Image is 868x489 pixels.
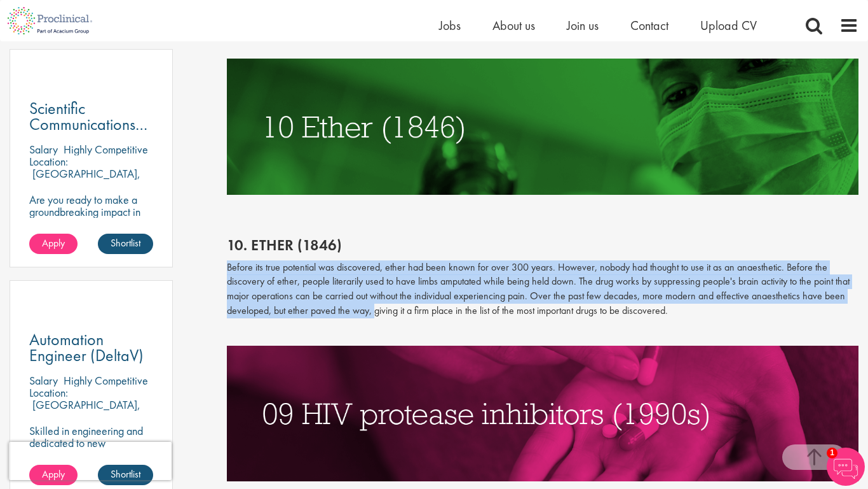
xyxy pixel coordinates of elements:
[29,234,78,254] a: Apply
[567,17,599,34] a: Join us
[29,142,58,157] span: Salary
[29,97,147,167] span: Scientific Communications Manager - Oncology
[29,166,140,193] p: [GEOGRAPHIC_DATA], [GEOGRAPHIC_DATA]
[827,448,837,458] span: 1
[492,17,535,34] a: About us
[42,236,65,250] span: Apply
[29,385,68,400] span: Location:
[29,332,153,364] a: Automation Engineer (DeltaV)
[42,467,65,481] span: Apply
[98,234,153,254] a: Shortlist
[827,448,865,486] img: Chatbot
[29,397,140,424] p: [GEOGRAPHIC_DATA], [GEOGRAPHIC_DATA]
[630,17,668,34] a: Contact
[29,329,144,366] span: Automation Engineer (DeltaV)
[29,154,68,169] span: Location:
[29,373,58,388] span: Salary
[439,17,461,34] a: Jobs
[227,59,859,194] img: ETHER (1846)
[700,17,757,34] a: Upload CV
[227,260,859,318] p: Before its true potential was discovered, ether had been known for over 300 years. However, nobod...
[227,346,859,481] img: HIV PROTEASE INHIBITORS (1990S)
[64,373,148,388] p: Highly Competitive
[64,142,148,157] p: Highly Competitive
[9,442,172,480] iframe: reCAPTCHA
[29,101,153,132] a: Scientific Communications Manager - Oncology
[227,237,859,253] h2: 10. Ether (1846)
[29,194,153,266] p: Are you ready to make a groundbreaking impact in the world of biotechnology? Join a growing compa...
